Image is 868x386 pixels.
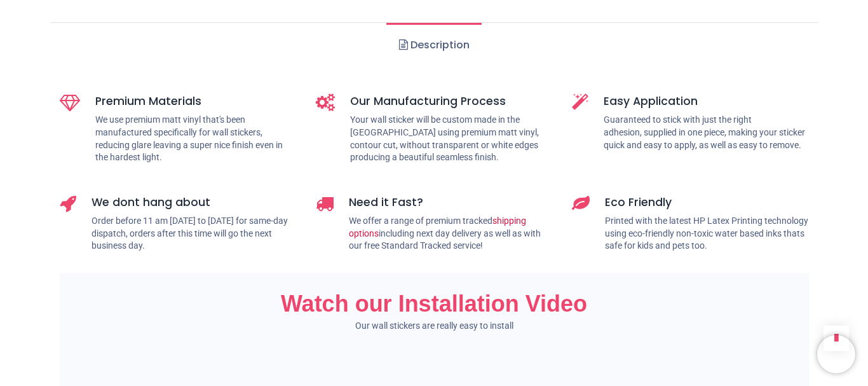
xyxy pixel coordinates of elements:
[281,291,587,317] span: Watch our Installation Video
[386,23,481,67] a: Description
[350,114,553,163] p: Your wall sticker will be custom made in the [GEOGRAPHIC_DATA] using premium matt vinyl, contour ...
[349,215,553,252] p: We offer a range of premium tracked including next day delivery as well as with our free Standard...
[349,216,526,238] a: shipping options
[349,195,553,210] h5: Need it Fast?
[605,195,809,210] h5: Eco Friendly
[95,93,297,109] h5: Premium Materials
[95,114,297,163] p: We use premium matt vinyl that's been manufactured specifically for wall stickers, reducing glare...
[92,215,297,252] p: Order before 11 am [DATE] to [DATE] for same-day dispatch, orders after this time will go the nex...
[92,195,297,210] h5: We dont hang about
[350,93,553,109] h5: Our Manufacturing Process
[60,320,809,333] p: Our wall stickers are really easy to install
[605,215,809,252] p: Printed with the latest HP Latex Printing technology using eco-friendly non-toxic water based ink...
[604,114,809,151] p: Guaranteed to stick with just the right adhesion, supplied in one piece, making your sticker quic...
[817,335,855,373] iframe: Brevo live chat
[604,93,809,109] h5: Easy Application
